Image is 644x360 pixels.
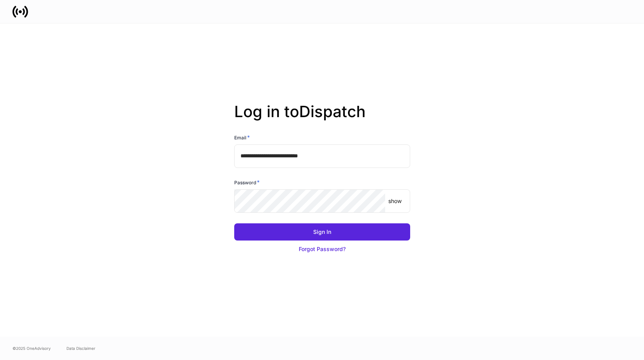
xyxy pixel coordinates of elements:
span: © 2025 OneAdvisory [13,345,51,351]
button: Sign In [234,223,410,241]
p: show [388,197,402,205]
h2: Log in to Dispatch [234,102,410,134]
button: Forgot Password? [234,241,410,258]
h6: Email [234,134,250,141]
div: Sign In [313,228,331,236]
h6: Password [234,178,260,186]
div: Forgot Password? [299,245,346,253]
a: Data Disclaimer [66,345,95,351]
